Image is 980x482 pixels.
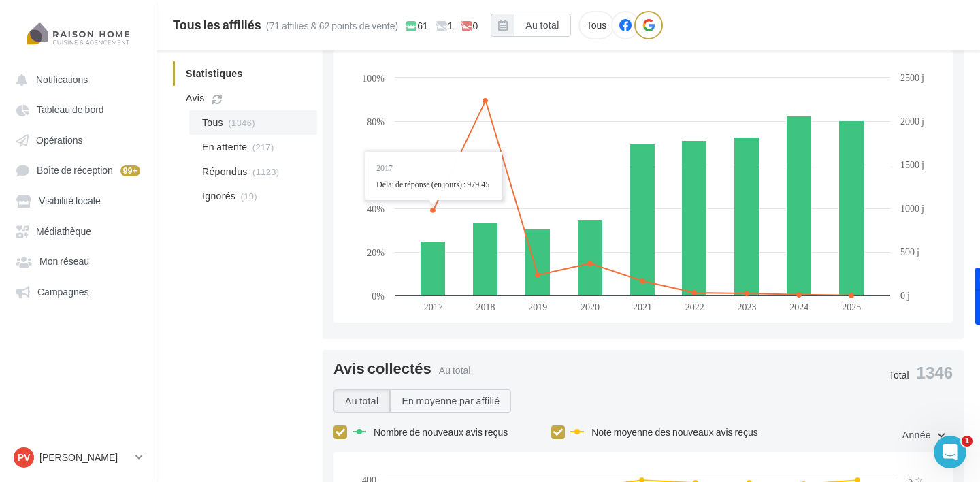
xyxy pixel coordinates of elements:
text: 2020 [581,301,600,312]
button: En moyenne par affilié [390,389,511,413]
span: Opérations [36,134,82,146]
span: Tous [202,116,223,129]
button: Notifications [8,67,143,91]
button: Année [892,423,953,447]
span: Médiathèque [36,225,91,237]
a: PV [PERSON_NAME] [11,445,146,470]
text: 20% [367,246,385,258]
span: Note moyenne des nouveaux avis reçus [591,426,758,438]
span: Répondus [202,165,248,178]
text: 80% [367,116,385,127]
div: (71 affiliés & 62 points de vente) [266,19,398,33]
button: Au total [491,14,570,37]
text: 2023 [737,301,756,312]
div: Mots-clés [169,80,208,89]
text: 100% [362,72,385,84]
text: 2018 [476,301,495,312]
div: v 4.0.25 [38,22,67,33]
span: Ignorés [202,189,235,203]
text: 2024 [789,301,808,312]
div: 99+ [120,165,140,176]
img: logo_orange.svg [22,22,33,33]
a: Médiathèque [8,219,148,243]
text: 0 j [900,289,910,301]
img: tab_domain_overview_orange.svg [55,79,66,90]
text: 1500 j [900,159,924,170]
div: Domaine [70,80,105,89]
text: 1000 j [900,202,924,214]
span: Notifications [36,74,88,85]
span: Avis collectés [333,361,431,376]
text: 2022 [685,301,704,312]
span: Année [902,429,931,440]
text: 2500 j [900,71,924,83]
text: 2019 [528,301,547,312]
a: Tableau de bord [8,97,148,121]
span: 1 [962,436,973,447]
span: 1 [436,19,453,33]
a: Mon réseau [8,248,148,273]
span: Total [889,369,909,381]
span: 61 [406,19,428,33]
span: (1346) [228,117,255,128]
span: (19) [241,191,257,202]
text: 60% [367,159,385,171]
span: (1123) [252,166,280,177]
span: 1346 [917,362,953,382]
a: Opérations [8,127,148,152]
p: [PERSON_NAME] [39,451,130,464]
text: 0% [372,290,385,302]
text: 2017 [424,301,443,312]
span: Avis [186,91,205,105]
span: Tableau de bord [37,104,104,116]
a: Campagnes [8,279,148,304]
text: 2000 j [900,115,924,127]
div: Tous les affiliés [173,18,261,31]
img: tab_keywords_by_traffic_grey.svg [154,79,165,90]
span: En attente [202,140,247,154]
iframe: Intercom live chat [934,436,966,468]
span: 0 [461,19,478,33]
span: Mon réseau [39,256,89,268]
button: Au total [333,389,390,413]
span: Campagnes [37,286,89,298]
a: Boîte de réception 99+ [8,157,148,182]
div: Tous [578,11,615,39]
img: website_grey.svg [22,35,33,46]
span: Nombre de nouveaux avis reçus [374,426,508,438]
span: Boîte de réception [37,165,113,176]
text: 40% [367,203,385,214]
span: Visibilité locale [39,195,101,207]
text: 2021 [633,301,652,312]
span: PV [18,451,31,464]
text: 2025 [842,301,861,312]
div: Domaine: [DOMAIN_NAME] [35,35,154,46]
text: 500 j [900,246,919,257]
button: Au total [514,14,570,37]
a: Visibilité locale [8,188,148,212]
span: Au total [439,364,471,376]
span: (217) [252,142,274,152]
